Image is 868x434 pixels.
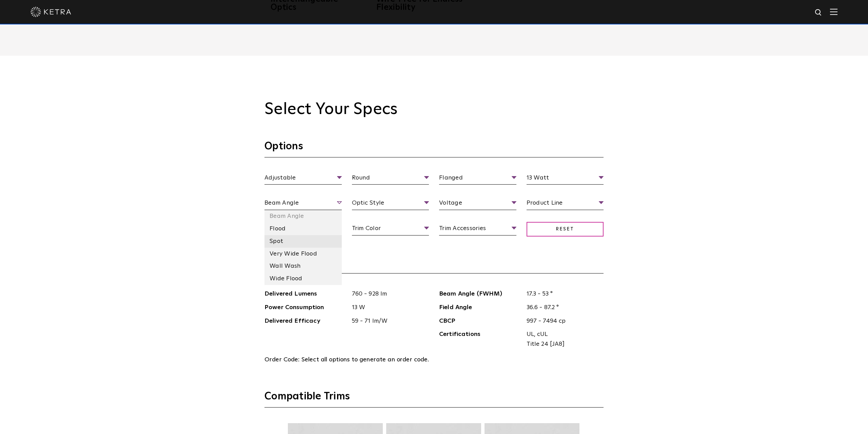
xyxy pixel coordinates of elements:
span: Flanged [439,173,516,185]
span: 17.3 - 53 ° [521,289,604,299]
h3: Options [264,140,604,157]
li: Wide Flood [264,272,342,285]
span: Trim Color [352,224,429,235]
span: Delivered Efficacy [264,316,347,326]
span: CBCP [439,316,521,326]
span: 59 - 71 lm/W [347,316,429,326]
span: Reset [527,222,604,237]
li: Spot [264,235,342,248]
span: 997 - 7494 cp [521,316,604,326]
span: Adjustable [264,173,342,185]
span: Beam Angle [264,198,342,210]
span: Power Consumption [264,303,347,313]
h3: Compatible Trims [264,390,604,408]
li: Flood [264,223,342,235]
span: Voltage [439,198,516,210]
span: 760 - 928 lm [347,289,429,299]
li: Very Wide Flood [264,248,342,260]
span: UL, cUL [527,329,599,339]
span: Order Code: [264,357,300,363]
span: 13 W [347,303,429,313]
span: 36.6 - 87.2 ° [521,303,604,313]
span: Trim Accessories [439,224,516,235]
img: Hamburger%20Nav.svg [830,8,837,15]
span: Round [352,173,429,185]
span: Delivered Lumens [264,289,347,299]
span: Select all options to generate an order code. [301,357,429,363]
h3: Specifications [264,256,604,273]
span: Field Angle [439,303,521,313]
h2: Select Your Specs [264,100,604,119]
span: Product Line [527,198,604,210]
span: 13 Watt [527,173,604,185]
span: Optic Style [352,198,429,210]
li: Beam Angle [264,210,342,223]
li: Wall Wash [264,260,342,272]
span: Beam Angle (FWHM) [439,289,521,299]
img: search icon [814,8,823,17]
span: Title 24 [JA8] [527,339,599,349]
span: Certifications [439,329,521,349]
img: ketra-logo-2019-white [31,7,71,17]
